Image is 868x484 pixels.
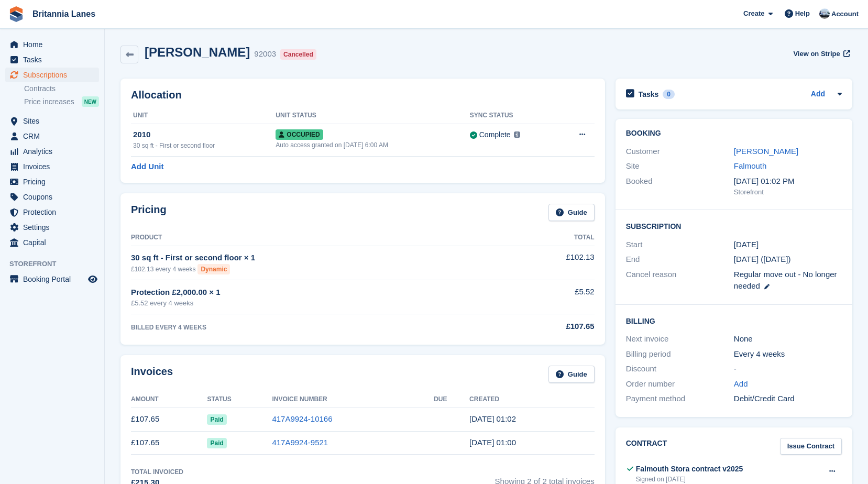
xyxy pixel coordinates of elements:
th: Amount [131,391,207,408]
div: Discount [626,363,734,375]
th: Unit Status [276,107,469,124]
div: 30 sq ft - First or second floor × 1 [131,252,508,264]
span: Home [23,37,86,52]
span: Paid [207,414,226,425]
div: Storefront [734,187,842,197]
img: icon-info-grey-7440780725fd019a000dd9b08b2336e03edf1995a4989e88bcd33f0948082b44.svg [514,131,520,138]
span: Regular move out - No longer needed [734,270,837,291]
div: 0 [663,90,675,99]
span: Paid [207,438,226,448]
a: Falmouth [734,161,767,170]
a: Guide [548,204,595,221]
div: Billing period [626,348,734,360]
div: [DATE] 01:02 PM [734,175,842,188]
a: menu [5,37,99,52]
div: Customer [626,146,734,158]
a: 417A9924-10166 [272,414,332,423]
span: [DATE] ([DATE]) [734,255,791,263]
time: 2025-07-01 00:00:00 UTC [734,239,759,251]
div: 92003 [254,48,276,60]
h2: Subscription [626,221,842,231]
div: Total Invoiced [131,467,183,477]
a: menu [5,174,99,189]
a: menu [5,190,99,204]
div: Every 4 weeks [734,348,842,360]
div: Auto access granted on [DATE] 6:00 AM [276,140,469,150]
div: End [626,254,734,266]
th: Status [207,391,272,408]
div: - [734,363,842,375]
th: Unit [131,107,276,124]
div: £5.52 every 4 weeks [131,298,508,309]
a: menu [5,272,99,287]
h2: Allocation [131,89,595,101]
div: 30 sq ft - First or second floor [133,141,276,150]
a: 417A9924-9521 [272,438,328,447]
div: Order number [626,378,734,390]
h2: Tasks [639,90,659,99]
div: Signed on [DATE] [636,475,743,484]
h2: Booking [626,129,842,138]
div: Protection £2,000.00 × 1 [131,287,508,299]
span: Help [795,8,810,19]
span: Analytics [23,144,86,159]
td: £107.65 [131,431,207,455]
a: Price increases NEW [24,96,99,107]
span: Price increases [24,97,74,107]
span: Settings [23,220,86,235]
td: £5.52 [508,280,595,314]
a: menu [5,220,99,235]
div: None [734,333,842,345]
h2: Contract [626,438,667,455]
th: Invoice Number [272,391,434,408]
span: Occupied [276,129,323,140]
img: John Millership [819,8,830,19]
img: stora-icon-8386f47178a22dfd0bd8f6a31ec36ba5ce8667c1dd55bd0f319d3a0aa187defe.svg [8,6,24,22]
span: Pricing [23,174,86,189]
div: Falmouth Stora contract v2025 [636,464,743,475]
h2: Pricing [131,204,167,221]
a: Add [811,89,825,101]
div: BILLED EVERY 4 WEEKS [131,323,508,332]
a: menu [5,68,99,82]
div: Start [626,239,734,251]
h2: [PERSON_NAME] [145,45,250,59]
a: Add Unit [131,161,163,173]
div: Booked [626,175,734,197]
a: Preview store [86,273,99,285]
div: £102.13 every 4 weeks [131,264,508,274]
h2: Billing [626,315,842,326]
div: Complete [479,129,511,140]
div: Debit/Credit Card [734,393,842,405]
span: Storefront [9,259,104,269]
div: Next invoice [626,333,734,345]
a: View on Stripe [789,45,852,62]
div: Dynamic [197,264,230,274]
time: 2025-07-29 00:02:54 UTC [469,414,516,423]
td: £102.13 [508,246,595,280]
span: Invoices [23,159,86,174]
a: Add [734,378,748,390]
a: menu [5,114,99,128]
span: CRM [23,129,86,144]
a: menu [5,144,99,159]
a: menu [5,52,99,67]
td: £107.65 [131,408,207,431]
span: Coupons [23,190,86,204]
th: Created [469,391,595,408]
div: Cancel reason [626,269,734,292]
div: Site [626,160,734,172]
a: menu [5,159,99,174]
span: Capital [23,235,86,250]
span: View on Stripe [793,49,840,59]
th: Sync Status [470,107,557,124]
a: menu [5,129,99,144]
a: [PERSON_NAME] [734,147,798,156]
time: 2025-07-01 00:00:04 UTC [469,438,516,447]
span: Tasks [23,52,86,67]
a: Guide [548,366,595,383]
a: menu [5,235,99,250]
span: Protection [23,205,86,219]
span: Booking Portal [23,272,86,287]
th: Product [131,229,508,246]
